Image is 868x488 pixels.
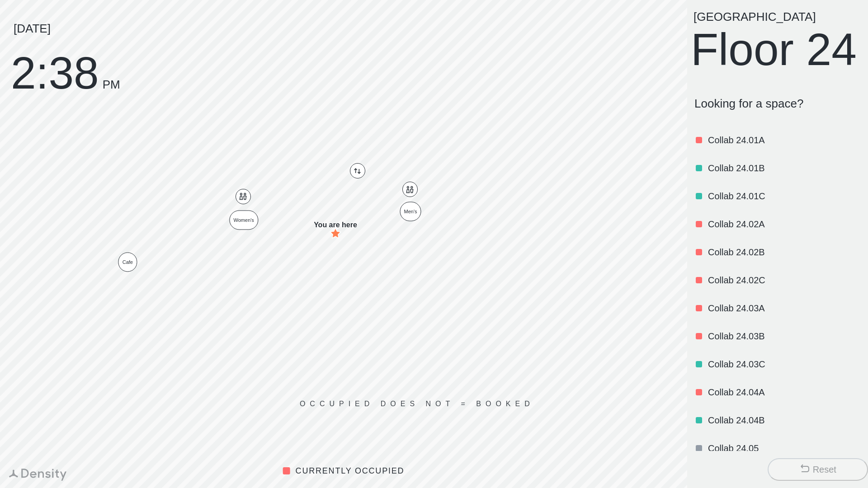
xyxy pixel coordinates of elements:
p: Collab 24.03A [708,302,859,314]
button: Reset [768,458,868,481]
p: Collab 24.02A [708,218,859,230]
p: Collab 24.05 [708,442,859,455]
p: Collab 24.01B [708,162,859,174]
p: Looking for a space? [694,97,861,111]
p: Collab 24.04A [708,386,859,399]
p: Collab 24.03C [708,358,859,371]
p: Collab 24.01A [708,134,859,146]
p: Collab 24.04B [708,414,859,427]
p: Collab 24.03B [708,330,859,343]
p: Collab 24.02B [708,246,859,258]
p: Collab 24.01C [708,190,859,202]
p: Collab 24.02C [708,274,859,286]
div: Reset [813,463,836,476]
